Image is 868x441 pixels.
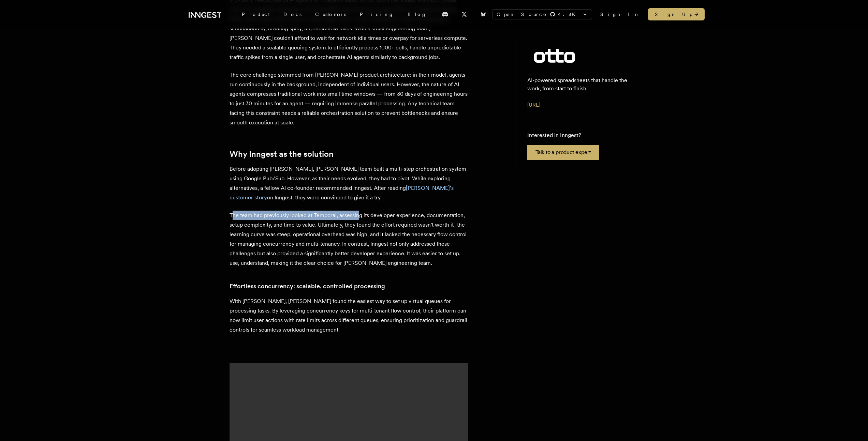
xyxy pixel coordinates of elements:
[230,70,468,127] p: The core challenge stemmed from [PERSON_NAME] product architecture: in their model, agents run co...
[527,76,628,93] p: AI-powered spreadsheets that handle the work, from start to finish.
[230,282,385,291] a: Effortless concurrency: scalable, controlled processing
[457,9,472,20] a: X
[438,9,453,20] a: Discord
[277,8,308,20] a: Docs
[353,8,401,20] a: Pricing
[235,8,277,20] div: Product
[600,11,640,18] a: Sign In
[648,8,705,20] a: Sign Up
[497,11,547,18] span: Open Source
[308,8,353,20] a: Customers
[230,164,468,202] p: Before adopting [PERSON_NAME], [PERSON_NAME] team built a multi-step orchestration system using G...
[527,49,582,63] img: Otto's logo
[527,145,599,160] a: Talk to a product expert
[401,8,433,20] a: Blog
[527,102,540,108] a: [URL]
[527,131,599,139] p: Interested in Inngest?
[230,149,334,159] a: Why Inngest as the solution
[476,9,491,20] a: Bluesky
[230,296,468,335] p: With [PERSON_NAME], [PERSON_NAME] found the easiest way to set up virtual queues for processing t...
[558,11,579,18] span: 4.3 K
[230,211,468,268] p: The team had previously looked at Temporal, assessing its developer experience, documentation, se...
